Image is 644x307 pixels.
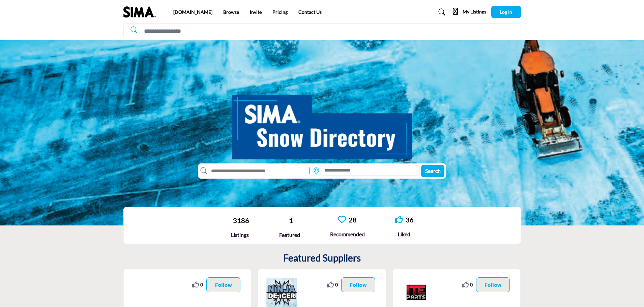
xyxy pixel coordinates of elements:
[308,166,311,176] img: Rectangle%203585.svg
[341,277,375,292] button: Follow
[250,9,262,15] a: Invite
[463,9,486,15] h5: My Listings
[453,8,486,16] div: My Listings
[500,9,512,15] span: Log In
[123,6,159,18] img: Site Logo
[330,230,365,238] div: Recommended
[421,165,444,177] button: Search
[335,281,338,288] span: 0
[395,215,403,223] i: Go to Liked
[279,231,300,239] div: Featured
[485,281,502,288] p: Follow
[200,281,203,288] span: 0
[432,6,449,18] a: Search
[338,215,346,224] a: Go to Recommended
[476,277,510,292] button: Follow
[272,9,288,15] a: Pricing
[232,87,412,159] img: SIMA Snow Directory
[298,9,322,15] a: Contact Us
[215,281,232,288] p: Follow
[349,216,357,224] a: 28
[470,281,473,288] span: 0
[289,216,293,224] a: 1
[223,9,239,15] a: Browse
[350,281,367,288] p: Follow
[173,9,212,15] a: [DOMAIN_NAME]
[425,167,441,174] span: Search
[491,6,521,18] button: Log In
[123,23,521,39] input: Search Solutions
[395,230,414,238] div: Liked
[233,216,249,224] a: 3186
[406,216,414,224] a: 36
[230,231,249,239] div: Listings
[283,252,361,264] h2: Featured Suppliers
[206,277,240,292] button: Follow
